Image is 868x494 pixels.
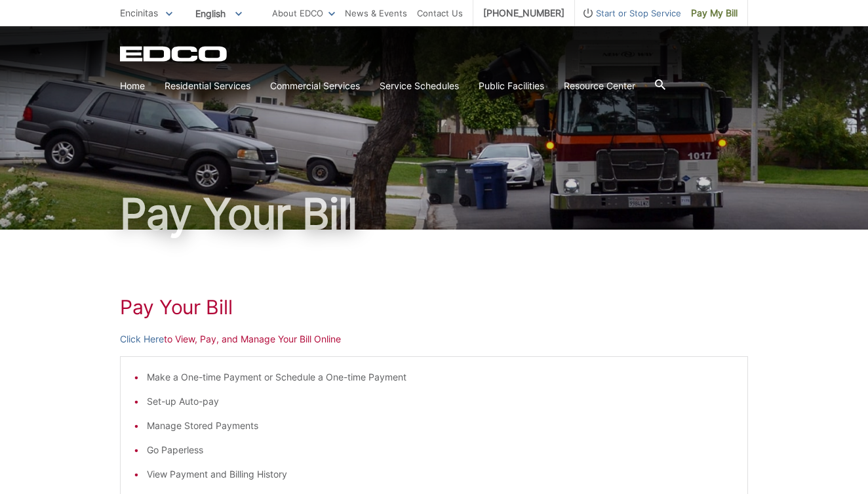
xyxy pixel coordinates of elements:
[120,46,229,62] a: EDCD logo. Return to the homepage.
[147,443,734,457] li: Go Paperless
[147,419,734,433] li: Manage Stored Payments
[120,332,164,346] a: Click Here
[120,7,158,18] span: Encinitas
[691,6,738,20] span: Pay My Bill
[564,79,635,93] a: Resource Center
[380,79,459,93] a: Service Schedules
[147,370,734,384] li: Make a One-time Payment or Schedule a One-time Payment
[120,332,748,346] p: to View, Pay, and Manage Your Bill Online
[186,3,252,24] span: English
[147,467,734,482] li: View Payment and Billing History
[479,79,544,93] a: Public Facilities
[417,6,463,20] a: Contact Us
[270,79,360,93] a: Commercial Services
[345,6,407,20] a: News & Events
[120,79,145,93] a: Home
[120,193,748,235] h1: Pay Your Bill
[272,6,335,20] a: About EDCO
[147,394,734,409] li: Set-up Auto-pay
[120,295,748,319] h1: Pay Your Bill
[165,79,250,93] a: Residential Services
